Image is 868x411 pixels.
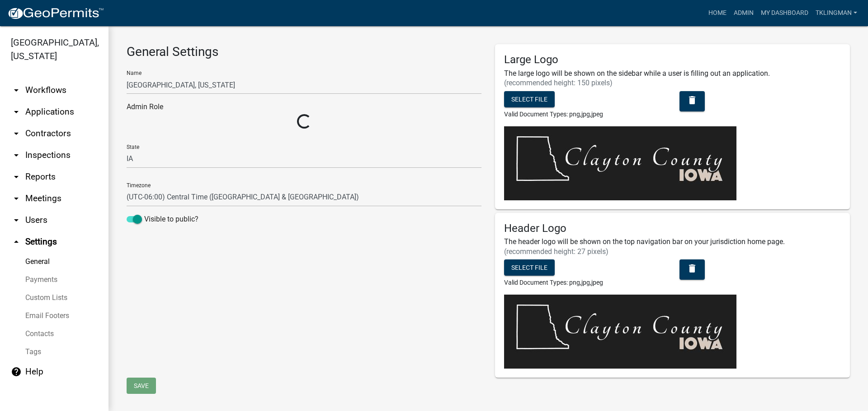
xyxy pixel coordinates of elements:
[679,91,705,111] button: delete
[127,44,481,60] h3: General Settings
[127,103,163,111] label: Admin Role
[757,5,812,22] a: My Dashboard
[504,279,603,286] span: Valid Document Types: png,jpg,jpeg
[11,85,22,96] i: arrow_drop_down
[11,236,22,247] i: arrow_drop_up
[504,79,841,87] h6: (recommended height: 150 pixels)
[134,382,149,389] span: Save
[504,91,555,107] button: Select file
[705,5,730,22] a: Home
[11,215,22,226] i: arrow_drop_down
[11,366,22,377] i: help
[812,5,861,22] a: tklingman
[11,193,22,204] i: arrow_drop_down
[11,106,22,117] i: arrow_drop_down
[504,53,841,66] h5: Large Logo
[504,222,841,235] h5: Header Logo
[687,94,698,105] i: delete
[127,378,156,394] button: Save
[504,237,841,246] h6: The header logo will be shown on the top navigation bar on your jurisdiction home page.
[11,171,22,182] i: arrow_drop_down
[504,111,603,118] span: Valid Document Types: png,jpg,jpeg
[11,128,22,139] i: arrow_drop_down
[730,5,757,22] a: Admin
[11,150,22,161] i: arrow_drop_down
[504,126,736,200] img: jurisdiction logo
[504,69,841,78] h6: The large logo will be shown on the sidebar while a user is filling out an application.
[687,263,698,273] i: delete
[127,214,198,225] label: Visible to public?
[504,259,555,276] button: Select file
[504,247,841,256] h6: (recommended height: 27 pixels)
[679,259,705,280] button: delete
[504,295,736,369] img: jurisdiction header logo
